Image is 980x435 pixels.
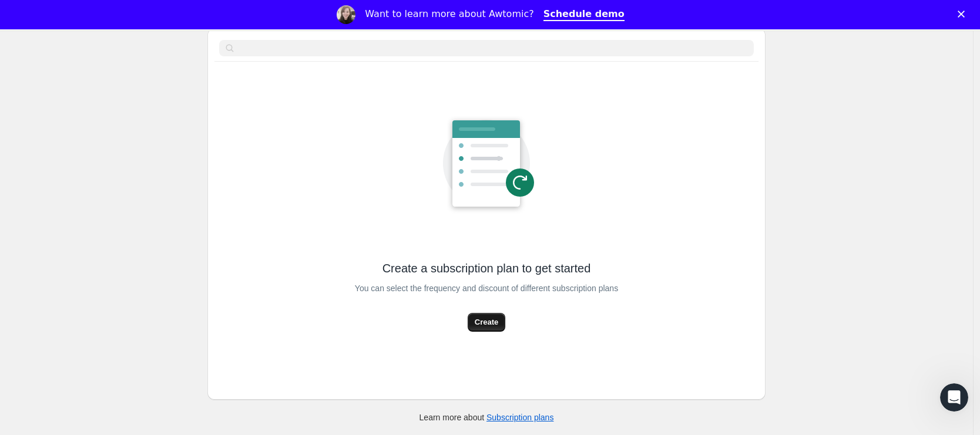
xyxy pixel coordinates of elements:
div: Want to learn more about Awtomic? [365,8,533,20]
button: Create [468,313,505,332]
p: Learn more about [419,412,554,423]
span: Create [475,316,498,328]
span: Create a subscription plan to get started [382,260,591,276]
iframe: Intercom live chat [940,383,968,412]
a: Subscription plans [486,413,553,422]
div: Close [958,11,969,18]
img: Profile image for Emily [337,5,355,24]
span: You can select the frequency and discount of different subscription plans [355,280,618,296]
a: Schedule demo [543,8,625,21]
